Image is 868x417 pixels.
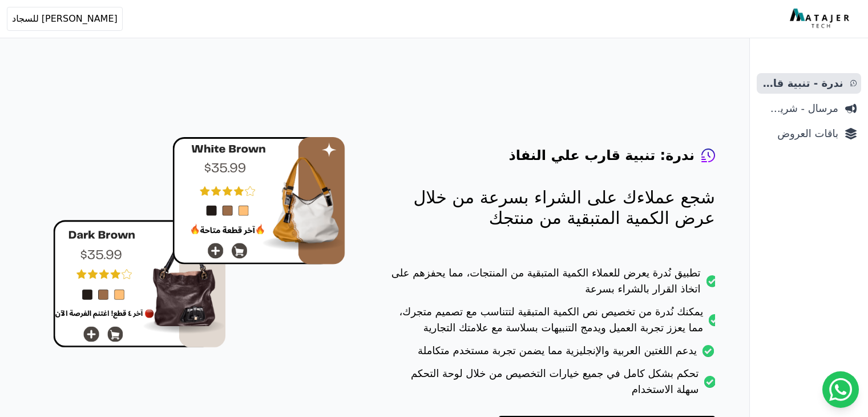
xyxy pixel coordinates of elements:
li: تطبيق نُدرة يعرض للعملاء الكمية المتبقية من المنتجات، مما يحفزهم على اتخاذ القرار بالشراء بسرعة [391,265,715,304]
li: يمكنك نُدرة من تخصيص نص الكمية المتبقية لتتناسب مع تصميم متجرك، مما يعزز تجربة العميل ويدمج التنب... [391,304,715,343]
a: باقات العروض [757,123,861,144]
a: ندرة - تنبية قارب علي النفاذ [757,73,861,94]
span: باقات العروض [761,126,838,142]
img: MatajerTech Logo [790,9,852,29]
img: hero [53,137,345,348]
p: شجع عملاءك على الشراء بسرعة من خلال عرض الكمية المتبقية من منتجك [391,187,715,228]
span: ندرة - تنبية قارب علي النفاذ [761,75,843,91]
span: مرسال - شريط دعاية [761,101,838,117]
li: يدعم اللغتين العربية والإنجليزية مما يضمن تجربة مستخدم متكاملة [391,343,715,366]
a: مرسال - شريط دعاية [757,98,861,119]
h4: ندرة: تنبية قارب علي النفاذ [508,146,695,165]
button: [PERSON_NAME] للسجاد [7,7,123,31]
span: [PERSON_NAME] للسجاد [12,12,118,26]
li: تحكم بشكل كامل في جميع خيارات التخصيص من خلال لوحة التحكم سهلة الاستخدام [391,366,715,404]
